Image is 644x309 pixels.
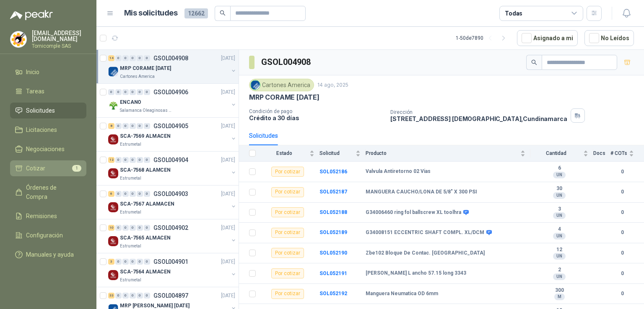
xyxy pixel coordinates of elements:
[26,125,57,134] span: Licitaciones
[261,145,319,162] th: Estado
[137,259,143,265] div: 0
[319,209,347,215] b: SOL052188
[108,270,118,280] img: Company Logo
[531,59,537,65] span: search
[271,187,304,197] div: Por cotizar
[108,259,114,265] div: 3
[115,55,122,61] div: 0
[10,180,86,205] a: Órdenes de Compra
[366,250,485,257] b: Zbe102 Bloque De Contac. [GEOGRAPHIC_DATA]
[517,30,578,46] button: Asignado a mi
[120,141,141,148] p: Estrumetal
[261,150,308,156] span: Estado
[137,293,143,299] div: 0
[26,183,78,201] span: Órdenes de Compra
[108,189,237,216] a: 6 0 0 0 0 0 GSOL004903[DATE] Company LogoSCA-7567 ALAMACENEstrumetal
[108,293,114,299] div: 33
[10,208,86,224] a: Remisiones
[390,109,567,115] p: Dirección
[26,231,63,240] span: Configuración
[221,156,235,164] p: [DATE]
[137,157,143,163] div: 0
[610,209,634,216] b: 0
[72,165,81,172] span: 1
[108,100,118,111] img: Company Logo
[249,108,384,114] p: Condición de pago
[32,44,86,49] p: Tornicomple SAS
[120,98,141,106] p: ENCANO
[137,123,143,129] div: 0
[108,168,118,178] img: Company Logo
[366,229,484,236] b: G34008151 ECCENTRIC SHAFT COMPL. XL/DCM
[221,258,235,266] p: [DATE]
[153,123,188,129] p: GSOL004905
[153,293,188,299] p: GSOL004897
[610,270,634,278] b: 0
[108,87,237,114] a: 0 0 0 0 0 0 GSOL004906[DATE] Company LogoENCANOSalamanca Oleaginosas SAS
[221,292,235,300] p: [DATE]
[120,234,171,242] p: SCA-7565 ALMACEN
[153,55,188,61] p: GSOL004908
[108,134,118,144] img: Company Logo
[153,89,188,95] p: GSOL004906
[120,243,141,250] p: Estrumetal
[221,122,235,130] p: [DATE]
[530,145,593,162] th: Cantidad
[120,132,171,140] p: SCA-7569 ALMACEN
[366,189,477,196] b: MANGUERA CAUCHO/LONA DE 5/8" X 300 PSI
[584,30,634,46] button: No Leídos
[319,229,347,235] b: SOL052189
[319,189,347,195] b: SOL052187
[366,145,530,162] th: Producto
[530,247,588,253] b: 12
[144,225,150,231] div: 0
[130,191,136,197] div: 0
[530,185,588,192] b: 30
[120,175,141,182] p: Estrumetal
[390,115,567,122] p: [STREET_ADDRESS] [DEMOGRAPHIC_DATA] , Cundinamarca
[610,229,634,237] b: 0
[610,188,634,196] b: 0
[115,123,122,129] div: 0
[120,277,141,283] p: Estrumetal
[153,191,188,197] p: GSOL004903
[10,31,26,47] img: Company Logo
[108,53,237,80] a: 14 0 0 0 0 0 GSOL004908[DATE] Company LogoMRP CORAME [DATE]Cartones America
[122,191,129,197] div: 0
[271,289,304,299] div: Por cotizar
[10,227,86,243] a: Configuración
[184,8,208,18] span: 12662
[530,287,588,294] b: 300
[221,88,235,96] p: [DATE]
[249,93,319,102] p: MRP CORAME [DATE]
[530,206,588,213] b: 3
[610,290,634,298] b: 0
[553,192,566,199] div: UN
[122,225,129,231] div: 0
[366,270,466,277] b: [PERSON_NAME] L ancho 57.15 long 3343
[530,150,582,156] span: Cantidad
[319,270,347,276] a: SOL052191
[554,294,565,300] div: M
[319,169,347,175] b: SOL052186
[456,31,510,45] div: 1 - 50 de 7890
[271,228,304,238] div: Por cotizar
[319,291,347,296] a: SOL052192
[115,293,122,299] div: 0
[319,250,347,256] b: SOL052190
[366,168,431,175] b: Valvula Antiretorno 02 Vias
[144,259,150,265] div: 0
[26,67,39,77] span: Inicio
[271,167,304,177] div: Por cotizar
[108,202,118,212] img: Company Logo
[249,131,278,140] div: Solicitudes
[251,80,260,90] img: Company Logo
[221,54,235,62] p: [DATE]
[249,114,384,121] p: Crédito a 30 días
[153,157,188,163] p: GSOL004904
[505,9,522,18] div: Todas
[153,225,188,231] p: GSOL004902
[120,209,141,216] p: Estrumetal
[553,253,566,260] div: UN
[137,55,143,61] div: 0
